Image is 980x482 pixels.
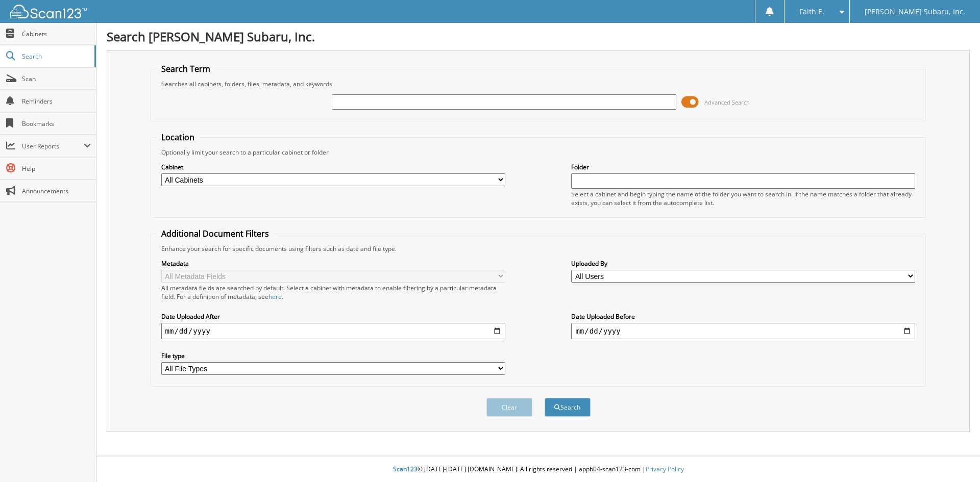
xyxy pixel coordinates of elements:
[161,284,505,301] div: All metadata fields are searched by default. Select a cabinet with metadata to enable filtering b...
[571,163,915,171] label: Folder
[22,164,91,173] span: Help
[865,9,965,15] span: [PERSON_NAME] Subaru, Inc.
[161,312,505,321] label: Date Uploaded After
[799,9,824,15] span: Faith E.
[571,312,915,321] label: Date Uploaded Before
[22,97,91,106] span: Reminders
[161,351,505,360] label: File type
[22,142,84,150] span: User Reports
[156,63,215,74] legend: Search Term
[393,465,418,473] span: Scan123
[96,457,980,482] div: © [DATE]-[DATE] [DOMAIN_NAME]. All rights reserved | appb04-scan123-com |
[107,28,970,45] h1: Search [PERSON_NAME] Subaru, Inc.
[161,323,505,339] input: start
[646,465,684,473] a: Privacy Policy
[545,398,591,417] button: Search
[571,190,915,207] div: Select a cabinet and begin typing the name of the folder you want to search in. If the name match...
[156,132,200,143] legend: Location
[704,98,750,106] span: Advanced Search
[22,74,91,83] span: Scan
[268,292,282,301] a: here
[156,244,921,253] div: Enhance your search for specific documents using filters such as date and file type.
[156,228,274,239] legend: Additional Document Filters
[486,398,532,417] button: Clear
[22,52,89,61] span: Search
[10,5,87,18] img: scan123-logo-white.svg
[156,80,921,88] div: Searches all cabinets, folders, files, metadata, and keywords
[571,323,915,339] input: end
[22,30,91,38] span: Cabinets
[571,259,915,268] label: Uploaded By
[161,259,505,268] label: Metadata
[22,187,91,195] span: Announcements
[156,148,921,157] div: Optionally limit your search to a particular cabinet or folder
[22,119,91,128] span: Bookmarks
[161,163,505,171] label: Cabinet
